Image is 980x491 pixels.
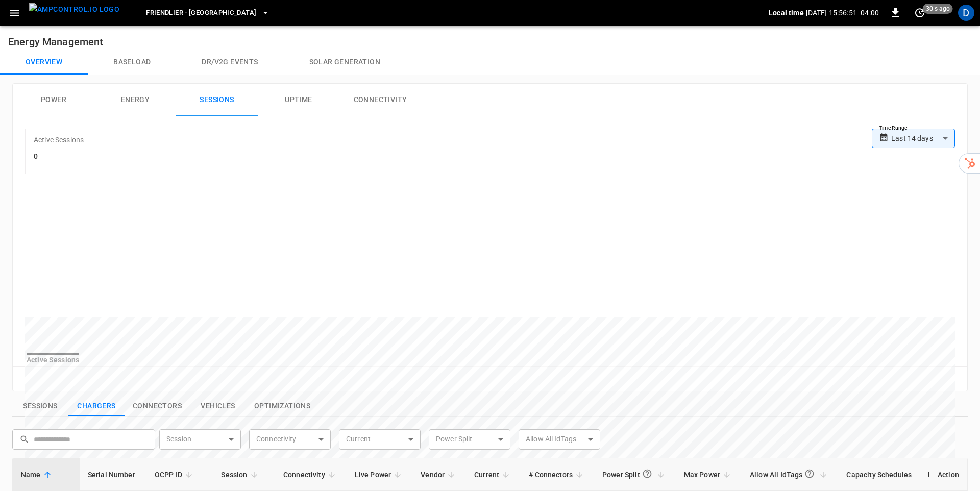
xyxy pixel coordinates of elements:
span: 30 s ago [923,4,953,14]
th: Serial Number [80,458,146,491]
button: Sessions [176,84,258,116]
button: show latest charge points [68,396,125,417]
button: Energy [94,84,176,116]
th: Capacity Schedules [838,458,920,491]
span: Connectivity [283,469,338,481]
button: show latest connectors [125,396,190,417]
span: Max Power [684,469,733,481]
span: Session [221,469,260,481]
button: Connectivity [339,84,421,116]
span: Vendor [421,469,458,481]
button: Solar generation [284,50,406,75]
div: profile-icon [958,5,974,21]
button: Friendlier - [GEOGRAPHIC_DATA] [142,3,274,23]
button: Power [13,84,94,116]
img: ampcontrol.io logo [29,3,119,16]
span: Name [21,469,54,481]
p: Active Sessions [34,135,84,145]
span: Power Split [602,464,668,484]
button: Baseload [88,50,176,75]
h6: 0 [34,151,84,162]
button: show latest sessions [12,396,68,417]
button: Uptime [258,84,339,116]
p: [DATE] 15:56:51 -04:00 [806,8,879,18]
span: Allow All IdTags [750,464,830,484]
button: show latest optimizations [246,396,318,417]
th: Action [929,458,967,491]
button: show latest vehicles [190,396,246,417]
button: set refresh interval [912,5,928,21]
span: Live Power [355,469,405,481]
div: Last 14 days [891,129,955,148]
span: Friendlier - [GEOGRAPHIC_DATA] [146,7,256,19]
span: Current [474,469,512,481]
button: Dr/V2G events [176,50,283,75]
span: # Connectors [529,469,586,481]
span: OCPP ID [155,469,195,481]
label: Time Range [879,124,908,132]
p: Local time [769,8,804,18]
